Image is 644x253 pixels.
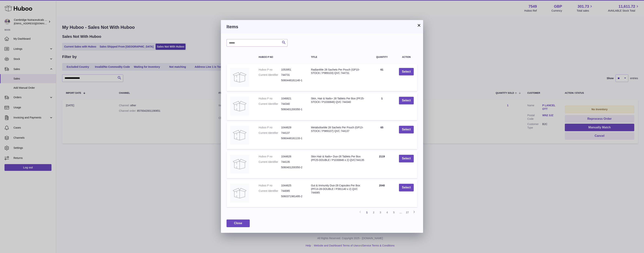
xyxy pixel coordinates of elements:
[281,126,303,129] dd: 1044629
[281,166,303,169] dd: 5060401200350-2
[227,220,250,227] button: Close
[364,209,370,216] a: 1
[281,155,303,158] dd: 1044626
[311,97,365,104] div: Skin, Hair & Nails+ 28 Tablets Per Box (PF25-STOCK / P1030846) QVC 744340
[311,126,365,133] div: MetaboliseMe 28 Sachets Per Pouch (GP13-STOCK / P989107) QVC 744137
[417,23,421,28] button: ×
[311,68,365,75] div: RadiantMe 28 Sachets Per Pouch (GP10-STOCK / P989103) QVC 744731
[281,184,303,187] dd: 1044625
[311,155,365,162] div: Skin Hair & Nails+ Duo-28 Tablets Per Box (PF25-DOUBLE / P1030846 x 2) QVC744135
[281,73,303,77] dd: 744731
[399,97,414,104] button: Select
[397,209,404,216] span: ...
[259,97,281,100] dt: Huboo P no
[399,126,414,133] button: Select
[384,209,391,216] a: 4
[227,24,417,30] h3: Items
[281,68,303,71] dd: 1053951
[230,184,249,202] img: Gut & Immunity Duo-28 Capsules Per Box (PF13-28-DOUBLE / P391140 x 2) QVC 744085
[259,131,281,135] dt: Current Identifier
[311,184,365,194] div: Gut & Immunity Duo-28 Capsules Per Box (PF13-28-DOUBLE / P391140 x 2) QVC 744085
[281,79,303,82] dd: 5060448161140-1
[281,131,303,135] dd: 744137
[230,68,249,87] img: RadiantMe 28 Sachets Per Pouch (GP10-STOCK / P989103) QVC 744731
[369,64,395,91] td: 61
[259,102,281,106] dt: Current Identifier
[259,68,281,71] dt: Huboo P no
[281,137,303,140] dd: 5060448161133-1
[377,209,384,216] a: 3
[395,52,417,62] th: Action
[399,184,414,191] button: Select
[391,209,397,216] a: 5
[281,102,303,106] dd: 744340
[259,126,281,129] dt: Huboo P no
[370,209,377,216] a: 2
[230,97,249,115] img: Skin, Hair & Nails+ 28 Tablets Per Box (PF25-STOCK / P1030846) QVC 744340
[230,126,249,144] img: MetaboliseMe 28 Sachets Per Pouch (GP13-STOCK / P989107) QVC 744137
[399,155,414,162] button: Select
[230,155,249,173] img: Skin Hair & Nails+ Duo-28 Tablets Per Box (PF25-DOUBLE / P1030846 x 2) QVC744135
[234,222,242,225] span: Close
[369,180,395,207] td: 2040
[259,155,281,158] dt: Huboo P no
[281,108,303,111] dd: 5060401200350-1
[307,52,369,62] th: Title
[281,189,303,193] dd: 744085
[281,195,303,198] dd: 5060371981495-2
[259,189,281,193] dt: Current Identifier
[369,52,395,62] th: Quantity
[369,93,395,120] td: 1
[399,68,414,76] button: Select
[281,160,303,164] dd: 744135
[255,52,307,62] th: Huboo P no
[369,122,395,149] td: 65
[259,73,281,77] dt: Current Identifier
[369,151,395,178] td: 2119
[404,209,411,216] a: 27
[259,160,281,164] dt: Current Identifier
[281,97,303,100] dd: 1046821
[259,184,281,187] dt: Huboo P no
